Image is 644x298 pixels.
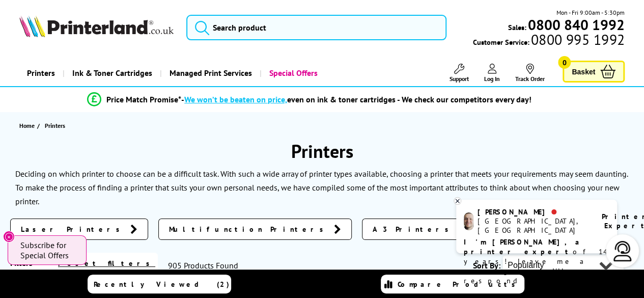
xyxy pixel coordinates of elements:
span: Compare Products [398,280,521,289]
a: reset filters [58,259,155,268]
div: - even on ink & toner cartridges - We check our competitors every day! [181,94,531,104]
a: Printerland Logo [19,15,174,39]
a: 0800 840 1992 [526,20,625,30]
span: Log In [484,75,500,83]
a: Laser Printers [10,219,148,240]
a: A3 Printers [362,219,477,240]
span: Ink & Toner Cartridges [72,60,152,86]
b: I'm [PERSON_NAME], a printer expert [464,237,582,256]
li: modal_Promise [5,91,613,109]
span: Laser Printers [21,224,125,234]
a: Track Order [515,64,545,83]
span: Recently Viewed (2) [94,280,230,289]
a: Ink & Toner Cartridges [63,60,160,86]
a: Home [19,120,37,131]
a: Managed Print Services [160,60,260,86]
span: 0800 995 1992 [529,35,625,44]
span: Basket [572,65,595,78]
p: Deciding on which printer to choose can be a difficult task. With such a wide array of printer ty... [15,169,628,179]
b: 0800 840 1992 [528,15,625,34]
a: Recently Viewed (2) [88,275,231,293]
a: Printers [19,60,63,86]
a: Multifunction Printers [158,219,352,240]
span: Subscribe for Special Offers [20,240,76,260]
button: Close [3,231,15,242]
img: Printerland Logo [19,15,174,37]
a: Support [450,64,469,83]
div: [GEOGRAPHIC_DATA], [GEOGRAPHIC_DATA] [478,216,589,235]
span: 905 Products Found [168,260,238,270]
span: Multifunction Printers [169,224,329,234]
span: Sales: [508,22,526,32]
h1: Printers [10,139,634,163]
a: Compare Products [381,275,524,293]
a: Special Offers [260,60,325,86]
span: 0 [558,56,571,69]
img: ashley-livechat.png [464,212,473,230]
span: Price Match Promise* [106,94,181,104]
p: of 14 years! Leave me a message and I'll respond ASAP [464,237,609,286]
span: A3 Printers [373,224,454,234]
img: user-headset-light.svg [612,241,633,261]
span: Mon - Fri 9:00am - 5:30pm [556,8,625,17]
a: Log In [484,64,500,83]
span: Customer Service: [473,35,625,47]
div: [PERSON_NAME] [478,207,589,216]
p: To make the process of finding a printer that suits your own personal needs, we have compiled som... [15,182,620,206]
a: Basket 0 [563,61,625,83]
span: We won’t be beaten on price, [184,94,287,104]
span: Printers [45,122,65,129]
span: Support [450,75,469,83]
input: Search product [186,15,446,40]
